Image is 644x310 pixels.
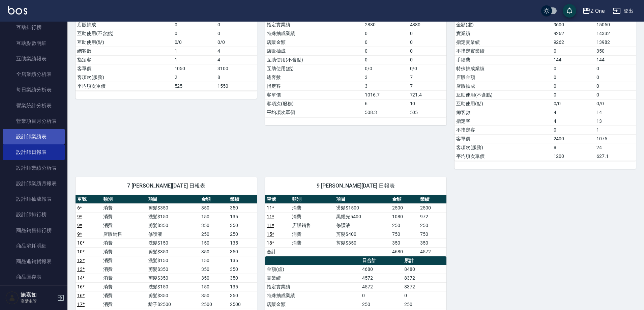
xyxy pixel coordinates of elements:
[76,55,173,64] td: 指定客
[147,291,200,300] td: 剪髮$350
[101,212,147,221] td: 消費
[3,176,65,191] a: 設計師業績月報表
[3,269,65,285] a: 商品庫存表
[403,265,446,274] td: 8480
[265,55,363,64] td: 互助使用(不含點)
[265,300,360,309] td: 店販金額
[455,12,636,161] table: a dense table
[455,64,552,73] td: 特殊抽成業績
[552,38,595,47] td: 9262
[265,99,363,108] td: 客項次(服務)
[290,203,334,212] td: 消費
[3,144,65,160] a: 設計師日報表
[228,212,257,221] td: 135
[552,82,595,90] td: 0
[363,38,408,47] td: 0
[455,152,552,161] td: 平均項次單價
[265,90,363,99] td: 客單價
[408,55,446,64] td: 0
[552,99,595,108] td: 0/0
[228,195,257,204] th: 業績
[360,282,403,291] td: 4572
[216,73,257,82] td: 8
[228,256,257,265] td: 135
[228,221,257,230] td: 350
[173,82,216,90] td: 525
[408,90,446,99] td: 721.4
[228,300,257,309] td: 2500
[408,99,446,108] td: 10
[363,55,408,64] td: 0
[5,291,19,305] img: Person
[3,129,65,144] a: 設計師業績表
[200,238,228,247] td: 150
[228,265,257,274] td: 350
[595,47,636,55] td: 350
[563,4,576,18] button: save
[147,203,200,212] td: 剪髮$350
[455,125,552,134] td: 不指定客
[216,82,257,90] td: 1550
[390,195,418,204] th: 金額
[360,256,403,265] th: 日合計
[408,29,446,38] td: 0
[595,38,636,47] td: 13982
[610,5,636,17] button: 登出
[408,38,446,47] td: 0
[418,203,446,212] td: 2500
[455,20,552,29] td: 金額(虛)
[390,221,418,230] td: 250
[265,64,363,73] td: 互助使用(點)
[173,29,216,38] td: 0
[455,108,552,117] td: 總客數
[147,230,200,238] td: 修護液
[265,195,290,204] th: 單號
[147,265,200,274] td: 剪髮$350
[76,38,173,47] td: 互助使用(點)
[3,223,65,238] a: 商品銷售排行榜
[552,134,595,143] td: 2400
[228,274,257,282] td: 350
[455,134,552,143] td: 客單價
[455,73,552,82] td: 店販金額
[265,195,446,256] table: a dense table
[455,47,552,55] td: 不指定實業績
[147,212,200,221] td: 洗髮$150
[595,64,636,73] td: 0
[3,113,65,129] a: 營業項目月分析表
[265,82,363,90] td: 指定客
[334,195,390,204] th: 項目
[334,203,390,212] td: 燙髮$1500
[101,282,147,291] td: 消費
[403,274,446,282] td: 8372
[390,212,418,221] td: 1080
[265,38,363,47] td: 店販金額
[360,274,403,282] td: 4572
[3,20,65,35] a: 互助排行榜
[580,4,607,18] button: Z One
[76,64,173,73] td: 客單價
[101,247,147,256] td: 消費
[334,212,390,221] td: 黑耀光5400
[147,282,200,291] td: 洗髮$150
[403,291,446,300] td: 0
[76,29,173,38] td: 互助使用(不含點)
[8,6,27,15] img: Logo
[552,152,595,161] td: 1200
[200,256,228,265] td: 150
[147,195,200,204] th: 項目
[173,20,216,29] td: 0
[273,182,438,189] span: 9 [PERSON_NAME][DATE] 日報表
[3,66,65,82] a: 全店業績分析表
[595,20,636,29] td: 15050
[147,274,200,282] td: 剪髮$350
[101,291,147,300] td: 消費
[200,203,228,212] td: 350
[265,108,363,117] td: 平均項次單價
[418,195,446,204] th: 業績
[595,29,636,38] td: 14332
[173,47,216,55] td: 1
[595,108,636,117] td: 14
[21,291,55,298] h5: 施嘉如
[455,38,552,47] td: 指定實業績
